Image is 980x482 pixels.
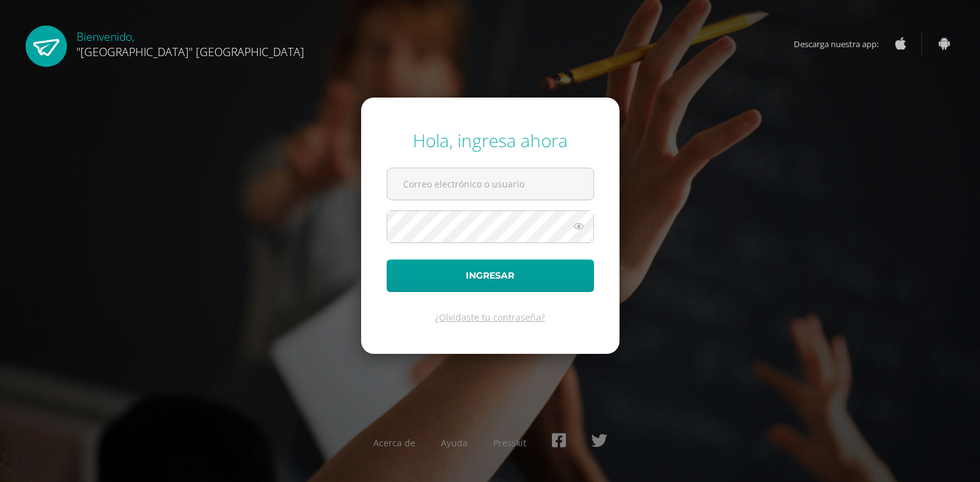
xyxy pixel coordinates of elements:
span: "[GEOGRAPHIC_DATA]" [GEOGRAPHIC_DATA] [77,44,304,59]
a: Presskit [493,437,526,449]
a: ¿Olvidaste tu contraseña? [435,311,545,323]
div: Hola, ingresa ahora [387,128,594,152]
input: Correo electrónico o usuario [387,168,593,200]
div: Bienvenido, [77,26,304,59]
span: Descarga nuestra app: [794,32,891,56]
a: Acerca de [373,437,415,449]
a: Ayuda [441,437,468,449]
button: Ingresar [387,259,594,292]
